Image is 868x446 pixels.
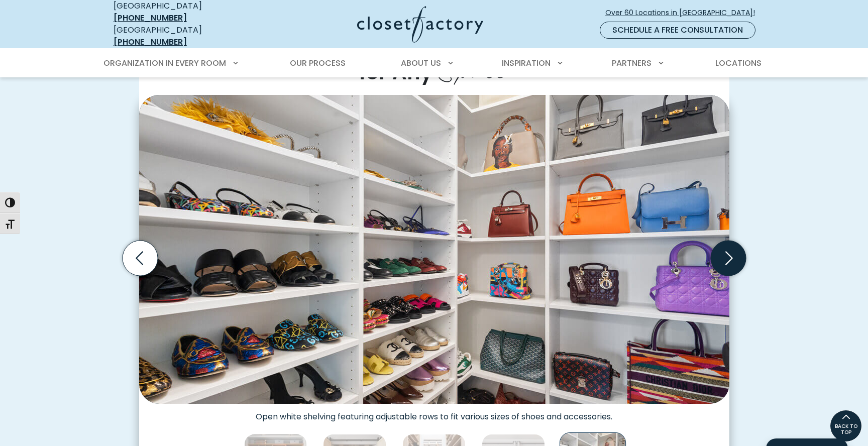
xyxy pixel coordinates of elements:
[605,4,764,22] a: Over 60 Locations in [GEOGRAPHIC_DATA]!
[139,95,729,404] img: Accessory organization in closet with white gloss shelving for shoes and purses
[600,22,755,39] a: Schedule a Free Consultation
[357,6,483,43] img: Closet Factory Logo
[830,423,861,435] span: BACK TO TOP
[401,57,441,69] span: About Us
[290,57,346,69] span: Our Process
[139,404,729,422] figcaption: Open white shelving featuring adjustable rows to fit various sizes of shoes and accessories.
[114,36,187,48] a: [PHONE_NUMBER]
[114,24,259,48] div: [GEOGRAPHIC_DATA]
[715,57,762,69] span: Locations
[612,57,652,69] span: Partners
[605,8,763,18] span: Over 60 Locations in [GEOGRAPHIC_DATA]!
[103,57,226,69] span: Organization in Every Room
[707,237,750,280] button: Next slide
[119,237,162,280] button: Previous slide
[96,49,772,77] nav: Primary Menu
[830,410,862,442] a: BACK TO TOP
[114,12,187,24] a: [PHONE_NUMBER]
[359,58,432,86] span: for Any
[502,57,551,69] span: Inspiration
